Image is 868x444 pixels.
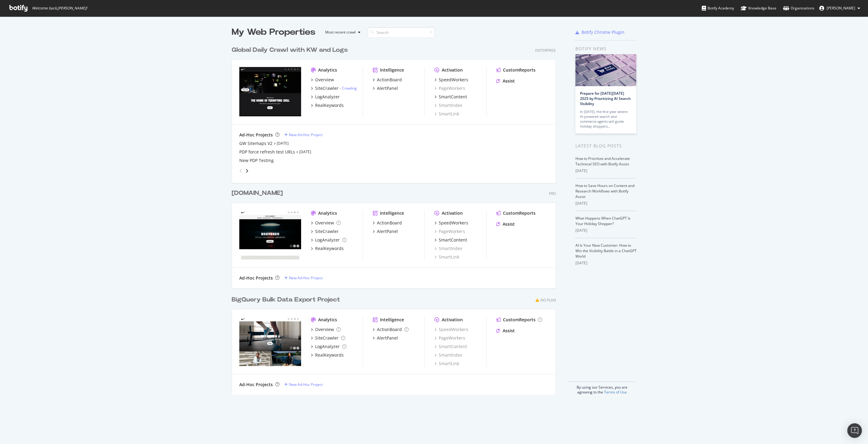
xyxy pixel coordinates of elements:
div: Overview [315,326,334,333]
img: Prepare for Black Friday 2025 by Prioritizing AI Search Visibility [575,54,636,86]
div: New PDP Testing [239,157,274,164]
div: Analytics [318,317,337,323]
div: Assist [503,78,515,84]
div: SiteCrawler [315,228,339,234]
a: CustomReports [496,317,542,323]
input: Search [368,27,435,38]
a: New Ad-Hoc Project [284,382,323,387]
div: New Ad-Hoc Project [289,132,323,137]
div: SiteCrawler [315,335,339,341]
a: ActionBoard [373,220,402,226]
div: Botify news [575,45,637,52]
div: Overview [315,220,334,226]
a: CustomReports [496,210,536,216]
div: [DATE] [575,168,637,174]
button: Most recent crawl [320,27,363,37]
div: Ad-Hoc Projects [239,275,273,281]
div: No Plan [540,298,556,303]
a: [DATE] [277,141,289,146]
a: PageWorkers [434,85,465,91]
a: Prepare for [DATE][DATE] 2025 by Prioritizing AI Search Visibility [580,91,631,106]
a: How to Save Hours on Content and Research Workflows with Botify Assist [575,183,634,199]
a: SmartIndex [434,245,462,252]
a: ActionBoard [373,326,409,333]
div: Analytics [318,210,337,216]
a: SpeedWorkers [434,326,468,333]
a: ActionBoard [373,77,402,83]
div: SmartLink [434,361,459,367]
a: Botify Chrome Plugin [575,29,624,35]
div: CustomReports [503,317,536,323]
button: [PERSON_NAME] [814,3,865,13]
a: AlertPanel [373,335,398,341]
div: GW Sitemaps V2 [239,140,272,146]
div: Botify Chrome Plugin [582,29,624,35]
div: Intelligence [380,210,404,216]
img: nikesecondary.com [239,317,301,366]
div: Organizations [783,5,814,11]
div: Intelligence [380,67,404,73]
a: SpeedWorkers [434,77,468,83]
div: AlertPanel [377,335,398,341]
div: [DATE] [575,201,637,206]
a: Crawling [342,86,357,91]
div: Open Intercom Messenger [847,423,862,438]
a: PDP force refresh test URLs [239,149,295,155]
div: LogAnalyzer [315,344,340,350]
div: Latest Blog Posts [575,143,637,149]
div: RealKeywords [315,102,344,108]
div: Global Daily Crawl with KW and Logs [232,46,348,55]
a: New Ad-Hoc Project [284,275,323,280]
a: Overview [311,326,341,333]
div: angle-left [237,166,245,176]
a: Overview [311,220,341,226]
div: Assist [503,328,515,334]
div: Overview [315,77,334,83]
div: Most recent crawl [325,30,356,34]
a: SiteCrawler- Crawling [311,85,357,91]
div: Ad-Hoc Projects [239,382,273,388]
a: SiteCrawler [311,335,345,341]
div: [DOMAIN_NAME] [232,189,283,198]
div: Activation [442,67,463,73]
a: LogAnalyzer [311,94,340,100]
a: LogAnalyzer [311,344,346,350]
div: angle-right [245,168,249,174]
span: Juan Batres [827,5,855,11]
div: Intelligence [380,317,404,323]
a: SmartIndex [434,102,462,108]
a: RealKeywords [311,245,344,252]
div: SpeedWorkers [439,77,468,83]
a: [DOMAIN_NAME] [232,189,285,198]
a: Assist [496,328,515,334]
div: ActionBoard [377,220,402,226]
div: SmartIndex [434,352,462,358]
div: BigQuery Bulk Data Export Project [232,295,340,304]
div: Activation [442,317,463,323]
a: Terms of Use [604,389,627,395]
a: PageWorkers [434,335,465,341]
a: SmartLink [434,254,459,260]
div: In [DATE], the first year where AI-powered search and commerce agents will guide holiday shoppers… [580,109,632,129]
a: AlertPanel [373,85,398,91]
div: My Web Properties [232,26,315,38]
a: How to Prioritize and Accelerate Technical SEO with Botify Assist [575,156,630,167]
div: Analytics [318,67,337,73]
div: - [340,86,357,91]
a: Overview [311,77,334,83]
div: Activation [442,210,463,216]
a: SmartContent [434,344,467,350]
a: BigQuery Bulk Data Export Project [232,295,343,304]
a: SmartLink [434,111,459,117]
a: [DATE] [299,149,311,154]
div: [DATE] [575,260,637,266]
div: Botify Academy [702,5,734,11]
div: By using our Services, you are agreeing to the [568,382,637,395]
div: LogAnalyzer [315,237,340,243]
